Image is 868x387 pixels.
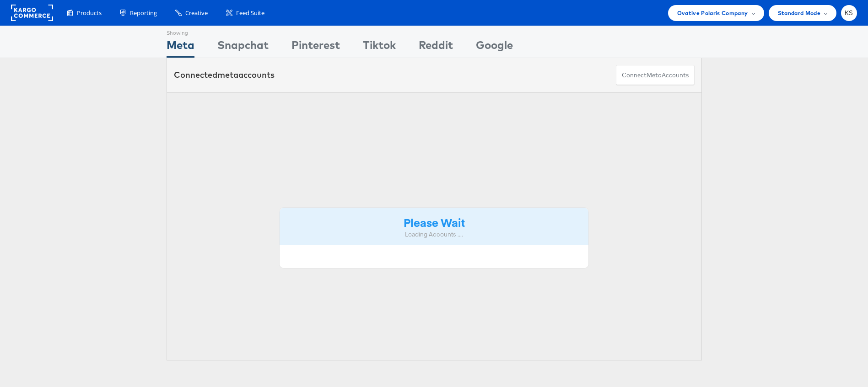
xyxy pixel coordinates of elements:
[167,26,194,37] div: Showing
[217,70,238,80] span: meta
[291,37,340,58] div: Pinterest
[77,9,102,17] span: Products
[217,37,269,58] div: Snapchat
[185,9,208,17] span: Creative
[677,8,748,18] span: Ovative Polaris Company
[616,65,695,86] button: ConnectmetaAccounts
[174,69,275,81] div: Connected accounts
[778,8,820,18] span: Standard Mode
[236,9,264,17] span: Feed Suite
[419,37,453,58] div: Reddit
[363,37,396,58] div: Tiktok
[845,10,853,16] span: KS
[130,9,157,17] span: Reporting
[404,215,465,230] strong: Please Wait
[286,230,582,239] div: Loading Accounts ....
[476,37,513,58] div: Google
[167,37,194,58] div: Meta
[647,71,662,80] span: meta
